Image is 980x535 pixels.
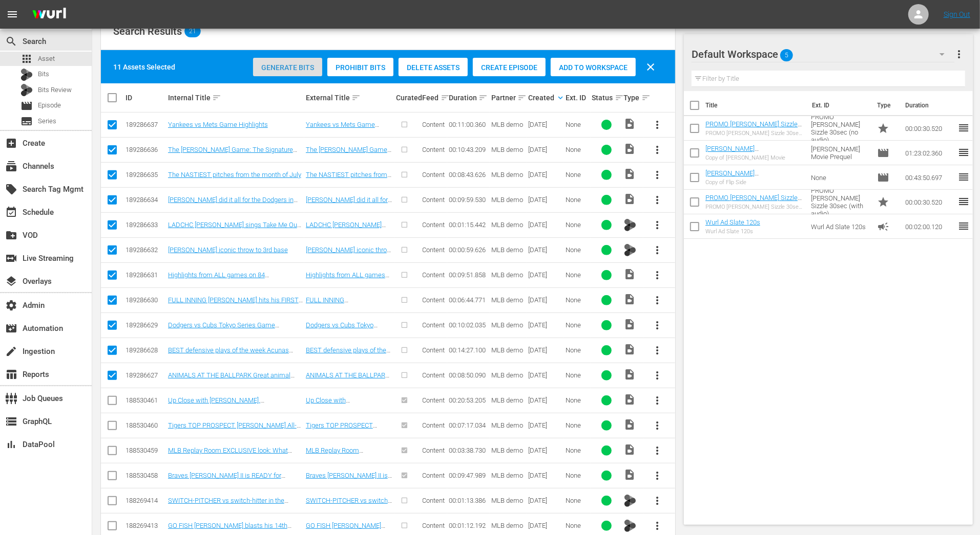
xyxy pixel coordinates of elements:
span: more_vert [651,144,663,156]
span: sort [212,93,221,102]
span: MLB demo [491,146,523,153]
span: 21 [184,25,201,37]
div: [DATE] [528,171,562,179]
a: Dodgers vs Cubs Tokyo Series Game Highlights [168,321,279,337]
span: MLB demo [491,346,523,354]
div: 188530459 [126,447,165,454]
img: TV Bits [624,520,636,532]
a: Braves [PERSON_NAME] II is READY for Speedway Classic Bowling 3 [168,472,285,487]
span: MLB demo [491,472,523,479]
span: menu [6,8,18,20]
span: keyboard_arrow_down [556,93,565,102]
a: The [PERSON_NAME] Game: The Signature Game of Hall-of-Famer [PERSON_NAME] [306,146,391,169]
a: BEST defensive plays of the week Acunas EPIC throw bare-handed gem [306,346,390,369]
a: MLB Replay Room EXCLUSIVE look: What happens when a call is challenged [306,447,372,477]
a: Yankees vs Mets Game Highlights [306,121,379,136]
div: [DATE] [528,221,562,229]
div: None [566,472,589,479]
span: Video [624,293,636,305]
span: reorder [957,220,970,232]
div: Partner [491,92,525,104]
div: None [566,221,589,229]
button: Create Episode [473,58,546,76]
button: more_vert [645,363,670,388]
span: DataPool [5,438,17,451]
span: Video [624,143,636,155]
span: Search Results [113,25,182,37]
button: more_vert [645,413,670,438]
span: more_vert [651,119,663,131]
div: Copy of Flip Side [705,179,803,186]
div: [DATE] [528,522,562,529]
span: more_vert [953,48,965,60]
button: Add to Workspace [551,58,636,76]
div: Copy of [PERSON_NAME] Movie [705,154,803,161]
span: MLB demo [491,371,523,379]
div: 00:09:59.530 [449,196,488,204]
div: Duration [449,92,488,104]
a: The NASTIEST pitches from the month of July [306,171,391,186]
img: TV Bits [624,495,636,507]
div: 00:01:12.192 [449,522,488,529]
span: more_vert [651,319,663,331]
button: more_vert [645,163,670,187]
span: Video [624,368,636,381]
a: Yankees vs Mets Game Highlights [168,121,268,128]
div: [DATE] [528,196,562,204]
div: External Title [306,92,393,104]
div: None [566,371,589,379]
button: more_vert [645,238,670,262]
a: LADCHC [PERSON_NAME] sings Take Me Out To the Ballgame at [GEOGRAPHIC_DATA] [306,221,386,252]
div: 189286635 [126,171,165,179]
span: Content [423,246,445,254]
div: [DATE] [528,146,562,153]
div: [DATE] [528,472,562,479]
div: 00:01:15.442 [449,221,488,229]
button: clear [638,55,663,79]
span: BITS [624,493,636,508]
button: more_vert [953,42,965,66]
td: 00:00:30.520 [901,190,957,214]
span: Ingestion [5,345,17,358]
div: ID [126,94,165,102]
div: 189286636 [126,146,165,153]
span: reorder [957,146,970,159]
div: None [566,396,589,404]
span: Video [624,318,636,330]
span: Promo [877,122,889,135]
span: sort [351,93,361,102]
td: PROMO [PERSON_NAME] Sizzle 30sec (no audio) [807,116,873,141]
span: Create Episode [473,63,546,72]
a: ANIMALS AT THE BALLPARK Great animal moments [306,371,389,387]
span: Content [423,522,445,529]
span: sort [641,93,651,102]
div: [DATE] [528,447,562,454]
a: The NASTIEST pitches from the month of July [168,171,301,179]
a: Dodgers vs Cubs Tokyo Series Game Highlights [306,321,378,337]
span: Content [423,196,445,204]
span: more_vert [651,369,663,382]
div: 00:00:59.626 [449,246,488,254]
a: [PERSON_NAME] did it all for the Dodgers in [DATE] [306,196,392,211]
span: Video [624,168,636,180]
span: Content [423,371,445,379]
span: Episode [38,100,61,110]
th: Duration [899,91,961,120]
span: more_vert [651,269,663,281]
span: Reports [5,368,17,381]
span: Series [20,115,33,127]
th: Type [871,91,899,120]
div: 00:11:00.360 [449,121,488,128]
span: Content [423,296,445,304]
span: MLB demo [491,171,523,179]
a: SWITCH-PITCHER vs switch-hitter in the Futures Game [PERSON_NAME] [168,497,288,512]
span: more_vert [651,470,663,482]
div: PROMO [PERSON_NAME] Sizzle 30sec (with audio) [705,204,803,210]
img: ans4CAIJ8jUAAAAAAAAAAAAAAAAAAAAAAAAgQb4GAAAAAAAAAAAAAAAAAAAAAAAAJMjXAAAAAAAAAAAAAAAAAAAAAAAAgAT5G... [25,3,74,27]
span: sort [615,93,624,102]
button: Prohibit Bits [327,58,393,76]
td: Wurl Ad Slate 120s [807,214,873,239]
button: more_vert [645,388,670,413]
span: Add to Workspace [551,63,636,72]
span: Promo [877,196,889,208]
